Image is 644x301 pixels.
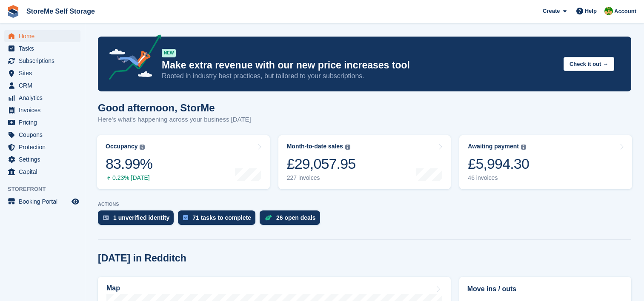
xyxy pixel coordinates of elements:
[98,102,251,114] h1: Good afternoon, StorMe
[98,210,178,229] a: 1 unverified identity
[287,155,356,173] div: £29,057.95
[564,57,614,71] button: Check it out →
[162,71,557,81] p: Rooted in industry best practices, but tailored to your subscriptions.
[614,7,636,16] span: Account
[265,215,272,221] img: deal-1b604bf984904fb50ccaf53a9ad4b4a5d6e5aea283cecdc64d6e3604feb123c2.svg
[106,155,152,173] div: 83.99%
[19,67,70,79] span: Sites
[8,185,85,193] span: Storefront
[106,143,137,150] div: Occupancy
[287,174,356,182] div: 227 invoices
[19,141,70,153] span: Protection
[4,129,80,141] a: menu
[278,135,451,189] a: Month-to-date sales £29,057.95 227 invoices
[183,215,188,220] img: task-75834270c22a3079a89374b754ae025e5fb1db73e45f91037f5363f120a921f8.svg
[287,143,343,150] div: Month-to-date sales
[585,7,597,15] span: Help
[98,253,186,264] h2: [DATE] in Redditch
[102,34,161,83] img: price-adjustments-announcement-icon-8257ccfd72463d97f412b2fc003d46551f7dbcb40ab6d574587a9cd5c0d94...
[4,153,80,165] a: menu
[19,153,70,165] span: Settings
[4,116,80,128] a: menu
[468,143,519,150] div: Awaiting payment
[543,7,560,15] span: Create
[459,135,632,189] a: Awaiting payment £5,994.30 46 invoices
[345,145,350,150] img: icon-info-grey-7440780725fd019a000dd9b08b2336e03edf1995a4989e88bcd33f0948082b44.svg
[103,215,109,220] img: verify_identity-adf6edd0f0f0b5bbfe63781bf79b02c33cf7c696d77639b501bdc392416b5a36.svg
[98,202,631,207] p: ACTIONS
[19,80,70,91] span: CRM
[23,4,98,18] a: StoreMe Self Storage
[178,210,260,229] a: 71 tasks to complete
[4,166,80,178] a: menu
[7,5,20,18] img: stora-icon-8386f47178a22dfd0bd8f6a31ec36ba5ce8667c1dd55bd0f319d3a0aa187defe.svg
[467,284,623,294] h2: Move ins / outs
[19,196,70,207] span: Booking Portal
[604,7,613,15] img: StorMe
[4,55,80,67] a: menu
[4,104,80,116] a: menu
[19,55,70,67] span: Subscriptions
[70,196,80,207] a: Preview store
[4,67,80,79] a: menu
[521,145,526,150] img: icon-info-grey-7440780725fd019a000dd9b08b2336e03edf1995a4989e88bcd33f0948082b44.svg
[4,92,80,104] a: menu
[19,43,70,54] span: Tasks
[468,174,529,182] div: 46 invoices
[4,80,80,91] a: menu
[192,214,251,221] div: 71 tasks to complete
[19,129,70,141] span: Coupons
[97,135,270,189] a: Occupancy 83.99% 0.23% [DATE]
[162,59,557,71] p: Make extra revenue with our new price increases tool
[140,145,145,150] img: icon-info-grey-7440780725fd019a000dd9b08b2336e03edf1995a4989e88bcd33f0948082b44.svg
[106,174,152,182] div: 0.23% [DATE]
[19,92,70,104] span: Analytics
[260,210,324,229] a: 26 open deals
[19,30,70,42] span: Home
[98,115,251,125] p: Here's what's happening across your business [DATE]
[468,155,529,173] div: £5,994.30
[4,30,80,42] a: menu
[4,141,80,153] a: menu
[4,43,80,54] a: menu
[113,214,169,221] div: 1 unverified identity
[19,166,70,178] span: Capital
[276,214,316,221] div: 26 open deals
[4,196,80,207] a: menu
[19,116,70,128] span: Pricing
[106,284,120,292] h2: Map
[19,104,70,116] span: Invoices
[162,49,176,57] div: NEW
